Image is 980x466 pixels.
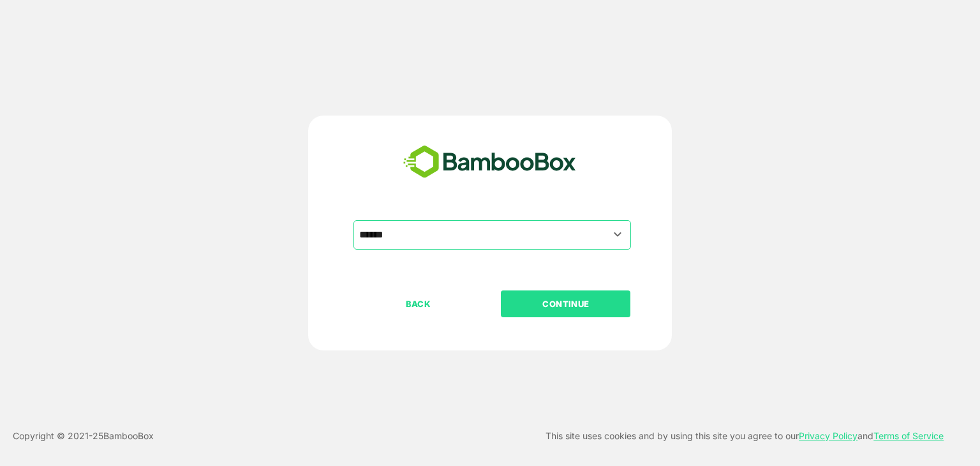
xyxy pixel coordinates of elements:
[13,428,154,444] p: Copyright © 2021- 25 BambooBox
[501,290,630,317] button: CONTINUE
[873,430,944,441] a: Terms of Service
[396,141,583,183] img: bamboobox
[609,226,627,243] button: Open
[799,430,857,441] a: Privacy Policy
[353,290,483,317] button: BACK
[355,297,482,311] p: BACK
[546,428,944,444] p: This site uses cookies and by using this site you agree to our and
[502,297,630,311] p: CONTINUE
